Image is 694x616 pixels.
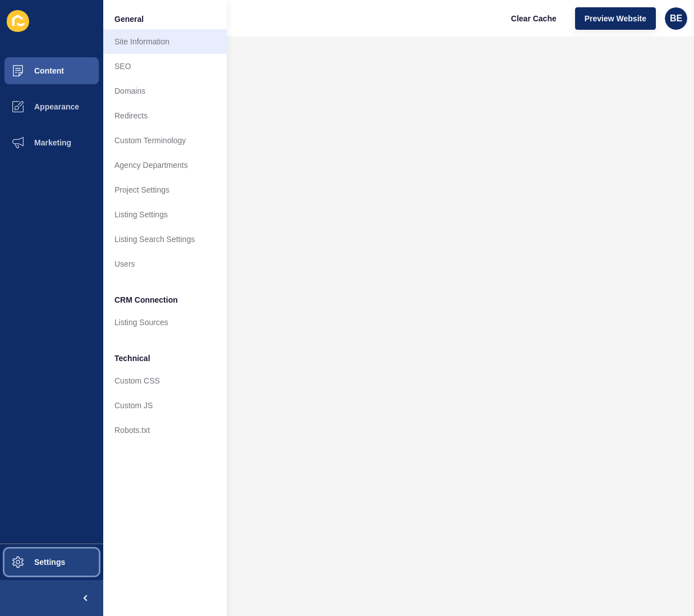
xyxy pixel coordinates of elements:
button: Preview Website [575,7,656,30]
a: Users [103,252,227,276]
button: Clear Cache [502,7,566,30]
a: Custom Terminology [103,128,227,153]
span: CRM Connection [114,294,178,305]
a: Custom CSS [103,368,227,393]
span: BE [670,13,682,24]
span: Preview Website [585,13,646,24]
a: SEO [103,54,227,79]
a: Listing Sources [103,310,227,335]
a: Listing Search Settings [103,227,227,252]
a: Redirects [103,103,227,128]
a: Domains [103,79,227,103]
a: Project Settings [103,177,227,202]
a: Robots.txt [103,418,227,442]
span: Clear Cache [511,13,557,24]
a: Listing Settings [103,202,227,227]
a: Agency Departments [103,153,227,177]
span: General [114,13,144,25]
a: Custom JS [103,393,227,418]
a: Site Information [103,29,227,54]
span: Technical [114,353,150,364]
